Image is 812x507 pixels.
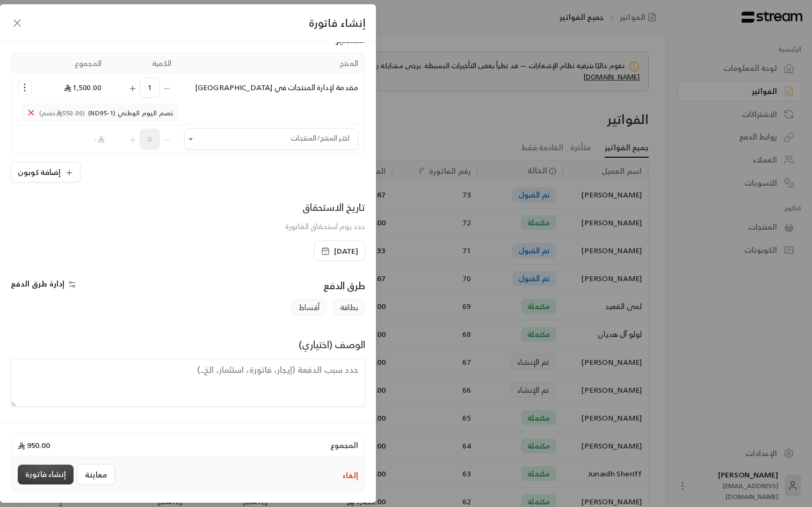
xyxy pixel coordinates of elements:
span: 1 [140,77,160,98]
button: Open [184,133,197,145]
span: بطاقة [333,299,365,315]
button: معاينة [77,464,115,485]
button: إنشاء فاتورة [18,465,74,484]
td: - [38,125,108,153]
th: الكمية [108,54,178,74]
span: [DATE] [334,246,358,256]
th: المجموع [38,54,108,74]
div: تاريخ الاستحقاق [285,200,365,215]
span: أقساط [292,299,327,315]
span: 950.00 [18,440,50,451]
span: إدارة طرق الدفع [11,277,64,290]
span: المجموع [330,440,358,451]
span: الوصف (اختياري) [299,336,365,353]
span: مقدمة لإدارة المنتجات في [GEOGRAPHIC_DATA] [195,80,358,94]
span: خصم اليوم الوطني (ND95-1) [22,104,178,122]
button: إضافة كوبون [11,162,81,182]
span: طرق الدفع [323,277,365,294]
span: 1,500.00 [64,80,102,94]
table: Selected Products [11,53,365,153]
span: حدد يوم استحقاق الفاتورة [285,219,365,233]
th: المنتج [178,54,365,74]
button: إلغاء [343,470,358,481]
span: إنشاء فاتورة [309,13,365,32]
span: (550.00 خصم) [39,109,85,117]
span: 0 [140,129,160,149]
